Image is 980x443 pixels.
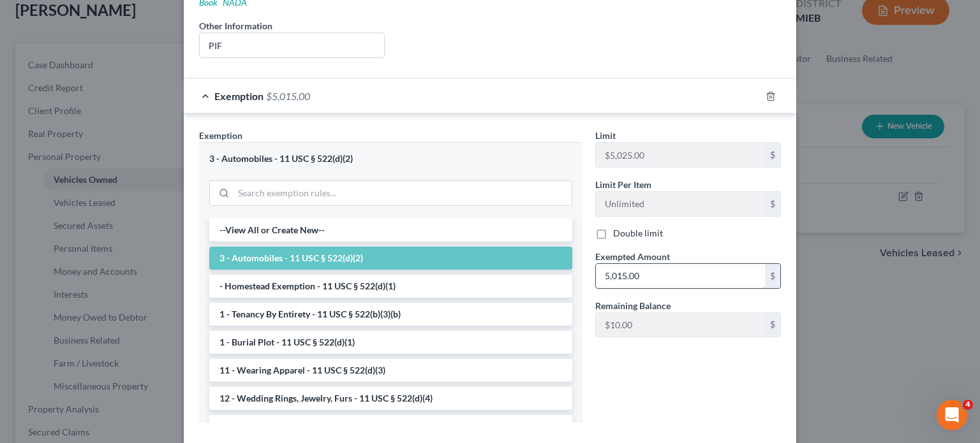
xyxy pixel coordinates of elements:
label: Limit Per Item [595,178,651,191]
li: - Homestead Exemption - 11 USC § 522(d)(1) [209,275,572,298]
input: 0.00 [596,264,765,288]
div: $ [765,313,780,337]
li: 1 - Tenancy By Entirety - 11 USC § 522(b)(3)(b) [209,303,572,326]
span: Exemption [199,130,242,141]
li: 3 - Automobiles - 11 USC § 522(d)(2) [209,247,572,270]
li: --View All or Create New-- [209,219,572,242]
input: -- [596,192,765,216]
li: 13 - Animals & Livestock - 11 USC § 522(d)(3) [209,415,572,438]
iframe: Intercom live chat [937,400,967,430]
input: Search exemption rules... [234,181,572,205]
li: 11 - Wearing Apparel - 11 USC § 522(d)(3) [209,359,572,382]
div: $ [765,143,780,167]
label: Remaining Balance [595,299,671,312]
label: Other Information [199,19,272,33]
span: Exemption [214,90,264,102]
label: Double limit [613,227,663,240]
input: -- [596,313,765,337]
span: Limit [595,130,616,141]
div: $ [765,264,780,288]
li: 12 - Wedding Rings, Jewelry, Furs - 11 USC § 522(d)(4) [209,387,572,410]
input: -- [596,143,765,167]
input: (optional) [200,33,384,57]
span: Exempted Amount [595,251,670,262]
div: 3 - Automobiles - 11 USC § 522(d)(2) [209,153,572,165]
span: $5,015.00 [266,90,310,102]
div: $ [765,192,780,216]
li: 1 - Burial Plot - 11 USC § 522(d)(1) [209,331,572,354]
span: 4 [963,400,973,410]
